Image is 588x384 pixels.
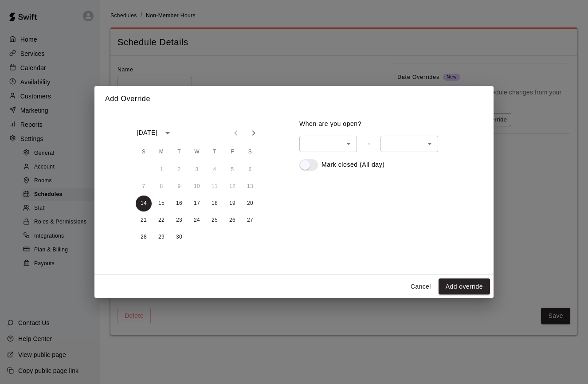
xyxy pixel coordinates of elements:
span: Monday [153,143,169,161]
button: 30 [171,229,187,245]
span: Friday [224,143,240,161]
button: 20 [242,196,258,212]
p: Mark closed (All day) [321,160,384,169]
button: 18 [207,196,223,212]
button: 19 [224,196,240,212]
span: Thursday [207,143,223,161]
button: 21 [136,212,152,228]
h2: Add Override [94,86,494,112]
p: When are you open? [299,119,483,129]
button: Cancel [407,278,435,295]
button: 24 [189,212,205,228]
button: 25 [207,212,223,228]
button: Add override [439,278,490,295]
div: - [368,140,370,148]
button: 17 [189,196,205,212]
button: 26 [224,212,240,228]
button: 27 [242,212,258,228]
span: Sunday [136,143,152,161]
button: 23 [171,212,187,228]
button: 15 [153,196,169,212]
button: Next month [245,124,263,142]
button: calendar view is open, switch to year view [160,125,175,141]
button: 22 [153,212,169,228]
div: [DATE] [137,128,157,137]
span: Wednesday [189,143,205,161]
span: Saturday [242,143,258,161]
span: Tuesday [171,143,187,161]
button: 14 [136,196,152,212]
button: 28 [136,229,152,245]
button: 29 [153,229,169,245]
button: 16 [171,196,187,212]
